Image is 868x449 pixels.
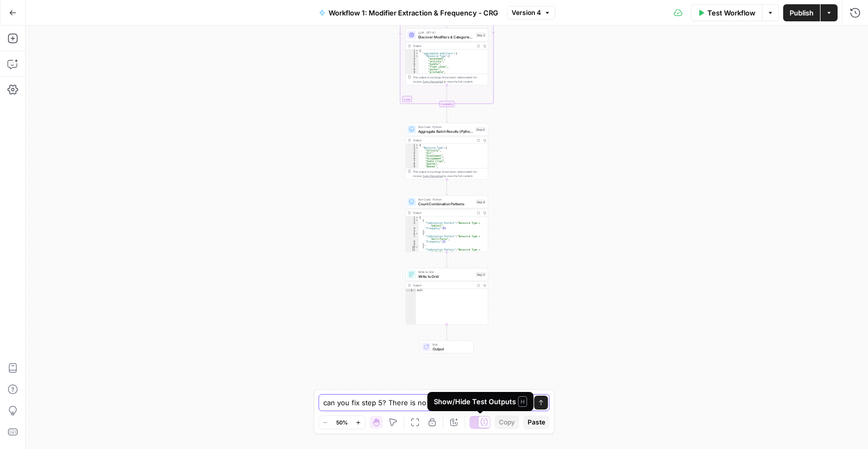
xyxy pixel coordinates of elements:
[406,163,419,165] div: 8
[406,219,419,222] div: 2
[406,68,419,71] div: 8
[416,52,419,55] span: Toggle code folding, rows 2 through 128
[418,270,474,274] span: Write to Grid
[406,149,419,152] div: 3
[691,4,762,21] button: Test Workflow
[790,7,814,18] span: Publish
[413,75,486,84] div: This output is too large & has been abbreviated for review. to view the full content.
[433,346,469,351] span: Output
[406,168,419,171] div: 10
[406,246,419,248] div: 10
[405,268,488,325] div: Write to GridWrite to GridStep 5Outputnull
[416,55,419,58] span: Toggle code folding, rows 3 through 127
[406,52,419,55] div: 2
[406,50,419,52] div: 1
[416,219,419,222] span: Toggle code folding, rows 2 through 5
[406,227,419,230] div: 4
[418,125,474,129] span: Run Code · Python
[405,101,488,107] div: Complete
[507,6,555,20] button: Version 4
[416,50,419,52] span: Toggle code folding, rows 1 through 129
[446,107,448,123] g: Edge from step_2-iteration-end to step_4
[416,144,419,147] span: Toggle code folding, rows 1 through 169
[406,232,419,235] div: 6
[405,196,488,252] div: Run Code · PythonCount Combination PatternsStep 6Output[ { "Combination Pattern":"Resource Type +...
[416,217,419,219] span: Toggle code folding, rows 1 through 822
[416,246,419,248] span: Toggle code folding, rows 10 through 13
[413,283,474,287] div: Output
[406,157,419,160] div: 6
[523,415,550,429] button: Paste
[329,7,498,18] span: Workflow 1: Modifier Extraction & Frequency - CRG
[406,63,419,66] div: 6
[423,174,443,178] span: Copy the output
[446,325,448,340] g: Edge from step_5 to end
[416,147,419,149] span: Toggle code folding, rows 2 through 168
[528,418,545,427] span: Paste
[323,397,524,408] textarea: can you fix step 5? There is no putput
[418,197,474,202] span: Run Code · Python
[418,30,474,35] span: LLM · GPT-4.1
[434,396,527,407] div: Show/Hide Test Outputs
[476,33,486,37] div: Step 3
[783,4,820,21] button: Publish
[405,29,488,85] div: LLM · GPT-4.1Discover Modifiers & Categories (LLM)Step 3Output{ "aggregated_modifiers":{ "Resourc...
[406,147,419,149] div: 2
[476,199,486,204] div: Step 6
[406,289,416,292] div: 1
[413,170,486,178] div: This output is too large & has been abbreviated for review. to view the full content.
[512,8,541,18] span: Version 4
[406,235,419,240] div: 7
[406,155,419,157] div: 5
[707,7,755,18] span: Test Workflow
[406,152,419,155] div: 4
[476,272,486,277] div: Step 5
[336,418,348,427] span: 50%
[405,123,488,180] div: Run Code · PythonAggregate Batch Results (Python)Step 4Output{ "Resource Type":[ "Activity", "Art...
[418,129,474,134] span: Aggregate Batch Results (Python)
[416,232,419,235] span: Toggle code folding, rows 6 through 9
[406,165,419,168] div: 9
[518,396,527,407] span: H
[433,342,469,347] span: End
[313,4,505,21] button: Workflow 1: Modifier Extraction & Frequency - CRG
[418,201,474,206] span: Count Combination Patterns
[406,230,419,232] div: 5
[406,160,419,163] div: 7
[418,274,474,279] span: Write to Grid
[406,55,419,58] div: 3
[413,211,474,215] div: Output
[406,217,419,219] div: 1
[406,222,419,227] div: 3
[406,248,419,254] div: 11
[406,74,419,76] div: 10
[499,418,515,427] span: Copy
[406,243,419,246] div: 9
[406,58,419,60] div: 4
[446,252,448,268] g: Edge from step_6 to step_5
[406,240,419,243] div: 8
[446,13,448,28] g: Edge from step_2 to step_3
[439,101,455,107] div: Complete
[406,66,419,68] div: 7
[418,34,474,39] span: Discover Modifiers & Categories (LLM)
[413,44,474,48] div: Output
[406,144,419,147] div: 1
[423,80,443,83] span: Copy the output
[413,138,474,142] div: Output
[406,71,419,74] div: 9
[406,60,419,63] div: 5
[495,415,519,429] button: Copy
[405,341,488,354] div: EndOutput
[475,127,486,132] div: Step 4
[446,180,448,195] g: Edge from step_4 to step_6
